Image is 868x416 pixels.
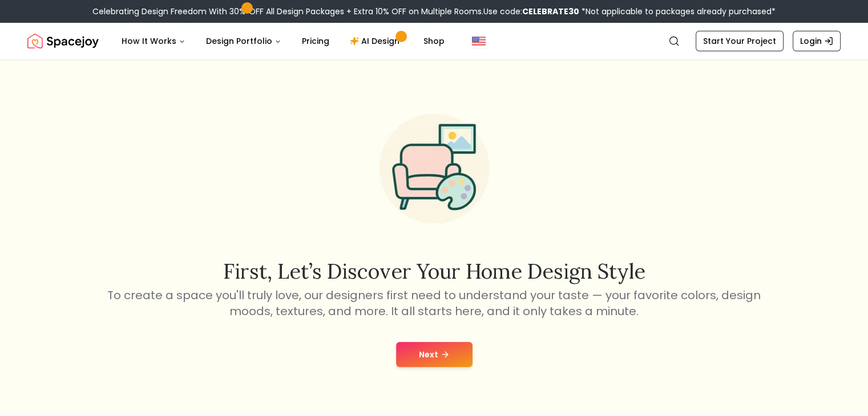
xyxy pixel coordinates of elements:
[696,31,784,51] a: Start Your Project
[579,6,776,17] span: *Not applicable to packages already purchased*
[27,23,841,59] nav: Global
[92,6,776,17] div: Celebrating Design Freedom With 30% OFF All Design Packages + Extra 10% OFF on Multiple Rooms.
[106,287,763,319] p: To create a space you'll truly love, our designers first need to understand your taste — your fav...
[112,30,454,52] nav: Main
[27,30,99,52] a: Spacejoy
[361,96,507,242] img: Start Style Quiz Illustration
[293,30,338,52] a: Pricing
[522,6,579,17] b: CELEBRATE30
[112,30,195,52] button: How It Works
[106,260,763,283] h2: First, let’s discover your home design style
[27,30,99,52] img: Spacejoy Logo
[472,34,486,48] img: United States
[793,31,841,51] a: Login
[197,30,290,52] button: Design Portfolio
[414,30,454,52] a: Shop
[341,30,412,52] a: AI Design
[396,342,473,367] button: Next
[483,6,579,17] span: Use code:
